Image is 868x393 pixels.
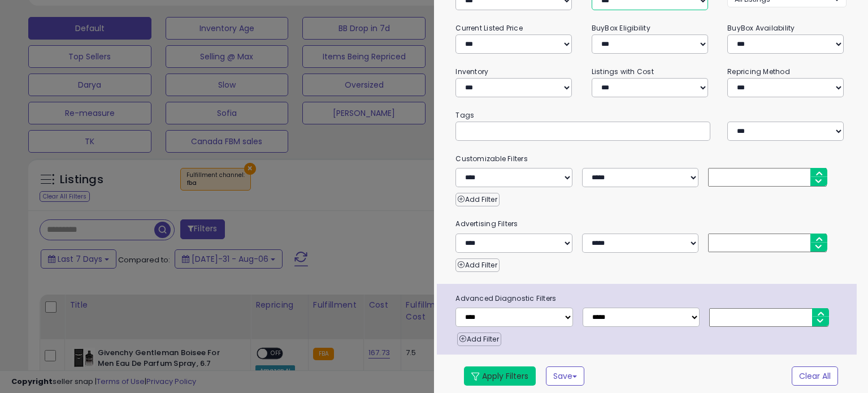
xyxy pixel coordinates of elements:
[447,218,854,230] small: Advertising Filters
[592,67,654,76] small: Listings with Cost
[447,153,854,165] small: Customizable Filters
[447,109,854,122] small: Tags
[447,292,856,305] span: Advanced Diagnostic Filters
[727,23,795,33] small: BuyBox Availability
[455,193,499,206] button: Add Filter
[457,332,501,346] button: Add Filter
[455,258,499,272] button: Add Filter
[592,23,650,33] small: BuyBox Eligibility
[464,366,536,386] button: Apply Filters
[727,67,790,76] small: Repricing Method
[455,23,522,33] small: Current Listed Price
[546,366,584,386] button: Save
[792,366,838,386] button: Clear All
[455,67,488,76] small: Inventory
